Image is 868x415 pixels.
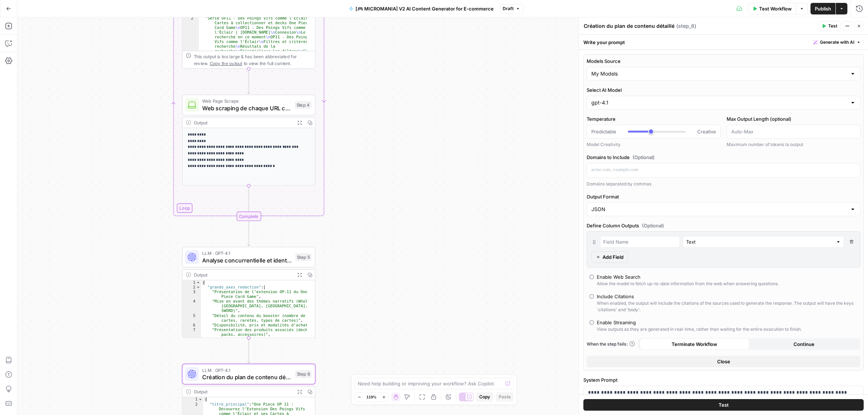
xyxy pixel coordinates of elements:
[237,211,261,221] div: Complete
[597,293,634,300] div: Include Citations
[591,70,847,77] input: My Models
[202,104,291,112] span: Web scraping de chaque URL concurrente
[183,323,201,328] div: 6
[247,69,250,94] g: Edge from step_3 to step_4
[587,115,721,123] label: Temperature
[183,328,201,337] div: 7
[366,394,376,400] span: 119%
[590,294,594,299] input: Include CitationsWhen enabled, the output will include the citations of the sources used to gener...
[183,285,201,290] div: 2
[210,61,242,66] span: Copy the output
[587,181,860,187] div: Domains separated by commas
[194,119,292,126] div: Output
[196,280,201,285] span: Toggle code folding, rows 1 through 61
[793,341,814,348] span: Continue
[476,392,493,402] button: Copy
[587,57,860,65] label: Models Source
[202,98,291,104] span: Web Page Scrape
[828,23,837,29] span: Test
[642,222,664,229] span: (Optional)
[579,35,868,50] div: Write your prompt
[603,253,624,261] span: Add Field
[198,397,203,402] span: Toggle code folding, rows 1 through 123
[345,3,498,14] button: [🎮 MICROMANIA] V2 AI Content Generator for E-commerce
[759,5,792,12] span: Test Workflow
[183,313,201,323] div: 5
[603,238,677,245] input: Field Name
[194,271,292,278] div: Output
[295,101,311,109] div: Step 4
[686,238,833,245] input: Text
[591,206,847,213] input: JSON
[183,299,201,313] div: 4
[587,356,860,367] button: Close
[727,141,861,148] div: Maximum number of tokens to output
[587,193,860,200] label: Output Format
[499,4,523,13] button: Draft
[676,22,696,30] span: ( step_6 )
[587,222,860,229] label: Define Column Outputs
[815,5,831,12] span: Publish
[182,211,315,221] div: Complete
[194,388,292,395] div: Output
[590,275,594,279] input: Enable Web SearchAllow the model to fetch up-to-date information from the web when answering ques...
[597,319,636,326] div: Enable Streaming
[597,273,641,281] div: Enable Web Search
[356,5,494,12] span: [🎮 MICROMANIA] V2 AI Content Generator for E-commerce
[633,154,655,161] span: (Optional)
[810,3,835,14] button: Publish
[587,141,721,148] div: Model Creativity
[719,402,729,409] span: Test
[202,373,292,381] span: Création du plan de contenu détaillé
[597,326,802,333] div: View outputs as they are generated in real-time, rather than waiting for the entire execution to ...
[820,39,854,46] span: Generate with AI
[748,3,796,14] button: Test Workflow
[503,5,514,12] span: Draft
[591,251,628,263] button: Add Field
[597,300,858,313] div: When enabled, the output will include the citations of the sources used to generate the response....
[597,281,779,287] div: Allow the model to fetch up-to-date information from the web when answering questions.
[587,86,860,94] label: Select AI Model
[697,128,716,135] span: Creative
[183,337,201,346] div: 8
[583,376,864,384] label: System Prompt
[731,128,856,135] input: Auto-Max
[587,341,635,347] a: When the step fails:
[727,115,861,123] label: Max Output Length (optional)
[590,320,594,325] input: Enable StreamingView outputs as they are generated in real-time, rather than waiting for the enti...
[183,397,203,402] div: 1
[496,392,514,402] button: Paste
[591,128,616,135] span: Predictable
[247,338,250,363] g: Edge from step_5 to step_6
[672,341,717,348] span: Terminate Workflow
[479,394,490,400] span: Copy
[583,399,864,411] button: Test
[182,247,315,338] div: LLM · GPT-4.1Analyse concurrentielle et identification des axes de rédactionStep 5Output{ "grands...
[295,253,311,261] div: Step 5
[202,250,292,257] span: LLM · GPT-4.1
[749,338,859,350] button: Continue
[818,21,841,31] button: Test
[202,256,292,265] span: Analyse concurrentielle et identification des axes de rédaction
[717,358,730,365] span: Close
[499,394,511,400] span: Paste
[247,221,250,246] g: Edge from step_3-iteration-end to step_5
[584,22,675,30] textarea: Création du plan de contenu détaillé
[587,154,860,161] label: Domains to Include
[194,53,312,67] div: This output is too large & has been abbreviated for review. to view the full content.
[295,370,311,378] div: Step 6
[202,367,292,374] span: LLM · GPT-4.1
[183,280,201,285] div: 1
[183,290,201,299] div: 3
[810,38,864,47] button: Generate with AI
[196,285,201,290] span: Toggle code folding, rows 2 through 10
[591,99,847,106] input: gpt-4.1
